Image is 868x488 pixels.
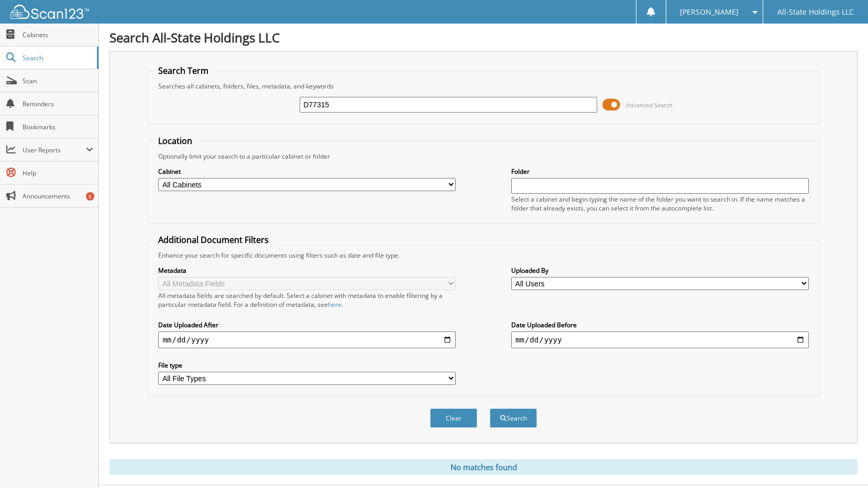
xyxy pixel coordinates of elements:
[153,65,214,76] legend: Search Term
[680,9,739,15] span: [PERSON_NAME]
[158,167,456,176] label: Cabinet
[328,300,342,309] a: here
[511,195,809,213] div: Select a cabinet and begin typing the name of the folder you want to search in. If the name match...
[777,9,854,15] span: All-State Holdings LLC
[23,30,93,39] span: Cabinets
[511,331,809,348] input: end
[511,266,809,275] label: Uploaded By
[626,101,673,109] span: Advanced Search
[158,331,456,348] input: start
[23,53,92,62] span: Search
[158,291,456,309] div: All metadata fields are searched by default. Select a cabinet with metadata to enable filtering b...
[153,82,814,91] div: Searches all cabinets, folders, files, metadata, and keywords
[86,192,94,201] div: 6
[430,408,477,428] button: Clear
[10,5,89,19] img: scan123-logo-white.svg
[23,169,93,178] span: Help
[23,123,93,131] span: Bookmarks
[23,76,93,85] span: Scan
[109,29,858,46] h1: Search All-State Holdings LLC
[109,459,858,475] div: No matches found
[23,192,93,201] span: Announcements
[153,234,274,246] legend: Additional Document Filters
[23,146,86,154] span: User Reports
[158,361,456,370] label: File type
[511,320,809,329] label: Date Uploaded Before
[511,167,809,176] label: Folder
[158,320,456,329] label: Date Uploaded After
[158,266,456,275] label: Metadata
[23,99,93,108] span: Reminders
[153,152,814,161] div: Optionally limit your search to a particular cabinet or folder
[153,135,197,147] legend: Location
[490,408,537,428] button: Search
[153,251,814,260] div: Enhance your search for specific documents using filters such as date and file type.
